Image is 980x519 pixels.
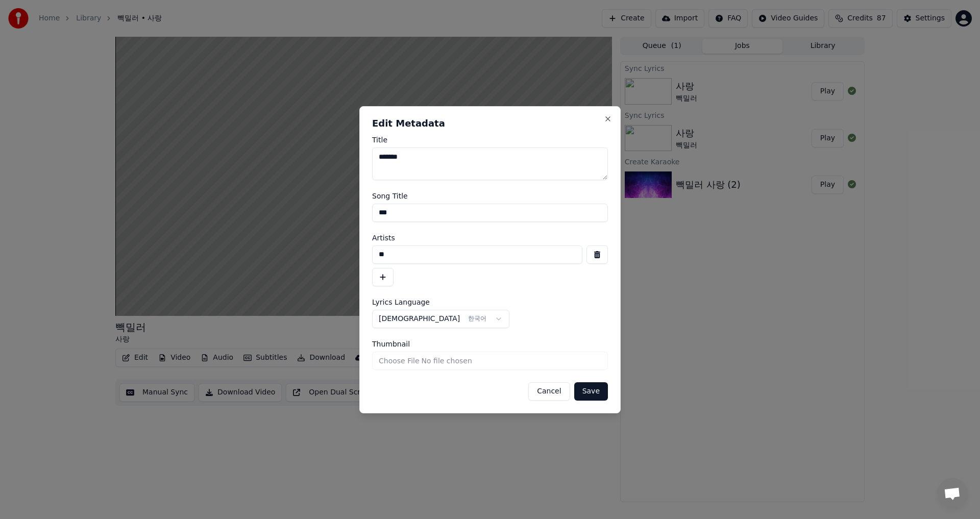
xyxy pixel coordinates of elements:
label: Song Title [372,192,608,200]
label: Artists [372,234,608,241]
span: Lyrics Language [372,299,430,306]
span: Thumbnail [372,340,410,348]
button: Save [574,382,608,401]
h2: Edit Metadata [372,119,608,128]
button: Cancel [528,382,570,401]
label: Title [372,136,608,143]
